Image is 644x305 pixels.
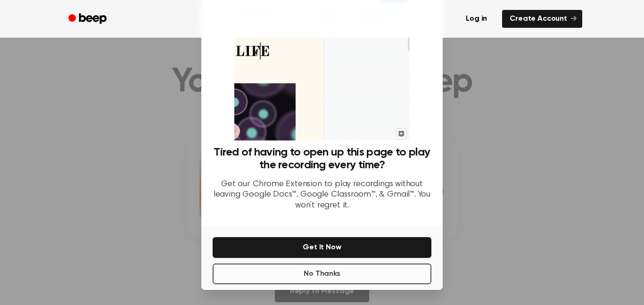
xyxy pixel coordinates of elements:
a: Beep [62,10,115,28]
h3: Tired of having to open up this page to play the recording every time? [213,146,431,172]
a: Create Account [502,10,582,28]
button: Get It Now [213,237,431,258]
button: No Thanks [213,264,431,284]
a: Log in [456,8,496,30]
p: Get our Chrome Extension to play recordings without leaving Google Docs™, Google Classroom™, & Gm... [213,179,431,211]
